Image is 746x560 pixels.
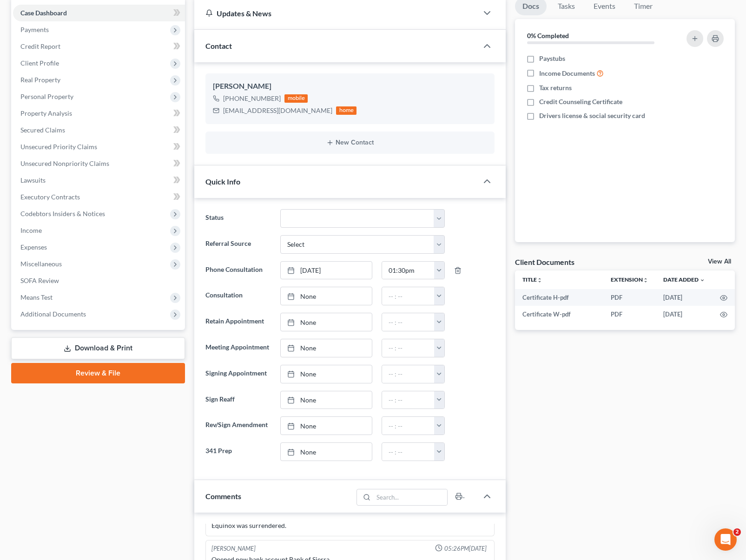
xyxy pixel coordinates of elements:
span: Means Test [20,293,53,301]
label: Referral Source [201,235,275,254]
td: PDF [603,306,656,323]
a: Case Dashboard [13,5,185,21]
a: Secured Claims [13,122,185,138]
div: [EMAIL_ADDRESS][DOMAIN_NAME] [223,106,332,115]
span: Client Profile [20,59,59,67]
span: Tax returns [539,83,572,92]
label: Phone Consultation [201,261,275,280]
span: Executory Contracts [20,193,80,201]
label: Status [201,209,275,228]
td: Certificate W-pdf [515,306,603,323]
a: None [281,417,372,435]
td: Certificate H-pdf [515,289,603,306]
input: -- : -- [382,339,435,357]
label: Retain Appointment [201,313,275,331]
span: Payments [20,26,49,33]
a: None [281,365,372,383]
a: View All [708,258,731,265]
div: Equinox was surrendered. [211,521,489,530]
span: Comments [205,492,241,501]
span: Credit Counseling Certificate [539,97,622,106]
a: Titleunfold_more [522,276,542,283]
i: unfold_more [537,277,542,283]
input: -- : -- [382,313,435,331]
span: Miscellaneous [20,260,62,268]
a: Review & File [11,363,185,383]
td: PDF [603,289,656,306]
input: -- : -- [382,262,435,279]
input: -- : -- [382,365,435,383]
label: Consultation [201,287,275,305]
a: Executory Contracts [13,189,185,205]
span: Real Property [20,76,60,84]
label: Signing Appointment [201,365,275,383]
a: SOFA Review [13,272,185,289]
a: None [281,287,372,305]
a: None [281,391,372,409]
div: [PHONE_NUMBER] [223,94,281,103]
span: Quick Info [205,177,240,186]
span: SOFA Review [20,277,59,284]
div: [PERSON_NAME] [211,544,256,553]
input: Search... [374,489,448,505]
input: -- : -- [382,417,435,435]
a: Extensionunfold_more [611,276,648,283]
a: None [281,313,372,331]
span: Unsecured Priority Claims [20,143,97,151]
label: Meeting Appointment [201,339,275,357]
input: -- : -- [382,391,435,409]
a: [DATE] [281,262,372,279]
span: Drivers license & social security card [539,111,645,120]
span: Unsecured Nonpriority Claims [20,159,109,167]
label: 341 Prep [201,442,275,461]
a: Credit Report [13,38,185,55]
button: New Contact [213,139,487,146]
div: home [336,106,356,115]
label: Rev/Sign Amendment [201,416,275,435]
span: Property Analysis [20,109,72,117]
span: Additional Documents [20,310,86,318]
a: None [281,443,372,461]
span: Secured Claims [20,126,65,134]
span: 05:26PM[DATE] [444,544,487,553]
span: Case Dashboard [20,9,67,17]
span: Personal Property [20,92,73,100]
span: Lawsuits [20,176,46,184]
iframe: Intercom live chat [714,528,737,551]
a: Unsecured Nonpriority Claims [13,155,185,172]
a: Lawsuits [13,172,185,189]
td: [DATE] [656,289,713,306]
a: Download & Print [11,337,185,359]
span: 2 [733,528,741,536]
span: Codebtors Insiders & Notices [20,210,105,217]
span: Income Documents [539,69,595,78]
a: Property Analysis [13,105,185,122]
a: Date Added expand_more [663,276,705,283]
label: Sign Reaff [201,391,275,409]
strong: 0% Completed [527,32,569,40]
a: Unsecured Priority Claims [13,138,185,155]
td: [DATE] [656,306,713,323]
i: unfold_more [643,277,648,283]
input: -- : -- [382,443,435,461]
div: Client Documents [515,257,574,267]
i: expand_more [700,277,705,283]
a: None [281,339,372,357]
input: -- : -- [382,287,435,305]
div: Updates & News [205,8,467,18]
span: Expenses [20,243,47,251]
div: mobile [284,94,308,103]
span: Income [20,226,42,234]
div: [PERSON_NAME] [213,81,487,92]
span: Paystubs [539,54,565,63]
span: Credit Report [20,42,60,50]
span: Contact [205,41,232,50]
